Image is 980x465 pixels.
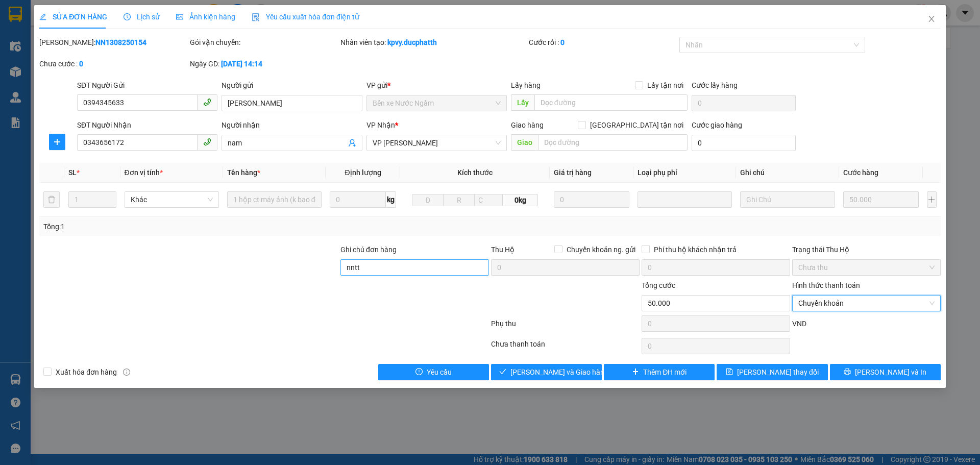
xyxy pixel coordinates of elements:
[642,281,675,289] span: Tổng cước
[692,95,796,111] input: Cước lấy hàng
[52,366,121,378] span: Xuất hóa đơn hàng
[39,13,107,21] span: SỬA ĐƠN HÀNG
[798,260,935,275] span: Chưa thu
[855,366,926,378] span: [PERSON_NAME] và In
[373,95,501,111] span: Bến xe Nước Ngầm
[491,364,602,380] button: check[PERSON_NAME] và Giao hàng
[95,38,146,46] b: NN1308250154
[529,37,677,48] div: Cước rồi :
[124,13,131,20] span: clock-circle
[643,80,688,91] span: Lấy tận nơi
[792,281,860,289] label: Hình thức thanh toán
[510,366,608,378] span: [PERSON_NAME] và Giao hàng
[203,138,211,146] span: phone
[176,13,235,21] span: Ảnh kiện hàng
[830,364,941,380] button: printer[PERSON_NAME] và In
[491,246,514,254] span: Thu Hộ
[124,13,160,21] span: Lịch sử
[792,244,941,255] div: Trạng thái Thu Hộ
[736,163,839,183] th: Ghi chú
[50,138,65,146] span: plus
[643,366,687,378] span: Thêm ĐH mới
[499,368,506,376] span: check
[348,139,356,147] span: user-add
[554,191,630,208] input: 0
[604,364,715,380] button: plusThêm ĐH mới
[511,121,544,129] span: Giao hàng
[123,369,130,376] span: info-circle
[427,366,452,378] span: Yêu cầu
[131,192,213,207] span: Khác
[633,163,736,183] th: Loại phụ phí
[222,119,362,131] div: Người nhận
[737,366,819,378] span: [PERSON_NAME] thay đổi
[792,320,806,328] span: VND
[740,191,835,208] input: Ghi Chú
[79,60,83,68] b: 0
[692,81,738,89] label: Cước lấy hàng
[586,119,688,131] span: [GEOGRAPHIC_DATA] tận nơi
[77,80,217,91] div: SĐT Người Gửi
[538,134,688,151] input: Dọc đường
[176,13,183,20] span: picture
[632,368,639,376] span: plus
[490,318,641,336] div: Phụ thu
[798,296,935,311] span: Chuyển khoản
[366,121,395,129] span: VP Nhận
[927,15,936,23] span: close
[511,81,541,89] span: Lấy hàng
[49,134,65,150] button: plus
[843,191,919,208] input: 0
[692,121,742,129] label: Cước giao hàng
[386,191,396,208] span: kg
[554,168,592,177] span: Giá trị hàng
[39,13,46,20] span: edit
[692,135,796,151] input: Cước giao hàng
[39,58,188,69] div: Chưa cước :
[125,168,163,177] span: Đơn vị tính
[412,194,444,206] input: D
[917,5,946,34] button: Close
[511,134,538,151] span: Giao
[443,194,475,206] input: R
[39,37,188,48] div: [PERSON_NAME]:
[190,58,338,69] div: Ngày GD:
[373,135,501,151] span: VP Hoằng Kim
[378,364,489,380] button: exclamation-circleYêu cầu
[190,37,338,48] div: Gói vận chuyển:
[534,94,688,111] input: Dọc đường
[927,191,937,208] button: plus
[726,368,733,376] span: save
[77,119,217,131] div: SĐT Người Nhận
[222,80,362,91] div: Người gửi
[415,368,423,376] span: exclamation-circle
[43,191,60,208] button: delete
[650,244,741,255] span: Phí thu hộ khách nhận trả
[490,338,641,356] div: Chưa thanh toán
[227,168,260,177] span: Tên hàng
[474,194,503,206] input: C
[345,168,381,177] span: Định lượng
[457,168,493,177] span: Kích thước
[717,364,827,380] button: save[PERSON_NAME] thay đổi
[387,38,437,46] b: kpvy.ducphatth
[562,244,640,255] span: Chuyển khoản ng. gửi
[203,98,211,106] span: phone
[252,13,260,21] img: icon
[43,221,378,232] div: Tổng: 1
[366,80,507,91] div: VP gửi
[511,94,534,111] span: Lấy
[68,168,77,177] span: SL
[252,13,359,21] span: Yêu cầu xuất hóa đơn điện tử
[340,37,527,48] div: Nhân viên tạo:
[227,191,322,208] input: VD: Bàn, Ghế
[503,194,537,206] span: 0kg
[340,246,397,254] label: Ghi chú đơn hàng
[221,60,262,68] b: [DATE] 14:14
[844,368,851,376] span: printer
[560,38,565,46] b: 0
[843,168,878,177] span: Cước hàng
[340,259,489,276] input: Ghi chú đơn hàng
